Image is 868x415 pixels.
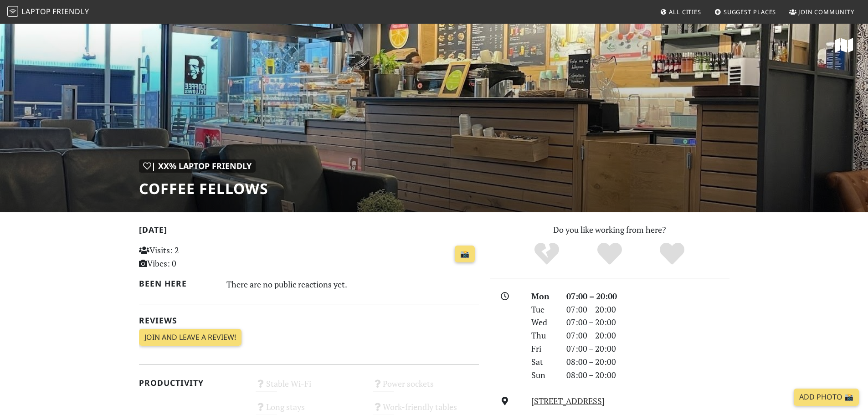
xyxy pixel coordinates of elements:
a: Add Photo 📸 [794,389,859,406]
div: 08:00 – 20:00 [561,355,735,369]
h2: [DATE] [139,225,479,238]
h2: Productivity [139,378,245,388]
div: Mon [526,290,560,303]
span: Join Community [798,8,854,16]
div: Wed [526,316,560,329]
div: Sat [526,355,560,369]
div: Yes [578,241,641,266]
a: Join Community [786,4,858,20]
div: No [515,241,578,266]
div: 07:00 – 20:00 [561,290,735,303]
div: There are no public reactions yet. [226,277,479,292]
img: LaptopFriendly [7,6,18,17]
div: Definitely! [641,241,704,266]
div: 07:00 – 20:00 [561,316,735,329]
div: 07:00 – 20:00 [561,303,735,316]
div: 07:00 – 20:00 [561,342,735,355]
a: [STREET_ADDRESS] [531,395,605,406]
h2: Been here [139,279,216,288]
a: Join and leave a review! [139,329,241,346]
a: All Cities [656,4,705,20]
h2: Reviews [139,316,479,325]
div: Stable Wi-Fi [250,376,367,400]
div: 08:00 – 20:00 [561,369,735,382]
p: Visits: 2 Vibes: 0 [139,244,245,270]
a: Suggest Places [711,4,780,20]
div: Sun [526,369,560,382]
div: 07:00 – 20:00 [561,329,735,342]
a: 📸 [455,246,475,263]
div: | XX% Laptop Friendly [139,159,256,173]
p: Do you like working from here? [490,223,729,236]
h1: Coffee Fellows [139,180,268,197]
div: Thu [526,329,560,342]
span: Suggest Places [724,8,776,16]
div: Power sockets [367,376,484,400]
a: LaptopFriendly LaptopFriendly [7,4,89,20]
div: Fri [526,342,560,355]
span: Friendly [52,6,89,16]
span: All Cities [669,8,701,16]
span: Laptop [21,6,51,16]
div: Tue [526,303,560,316]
